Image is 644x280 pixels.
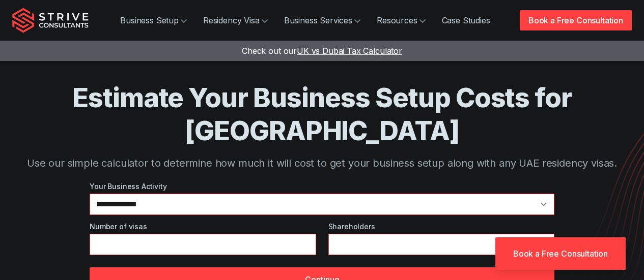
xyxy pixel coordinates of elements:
[90,181,554,192] label: Your Business Activity
[112,10,195,30] a: Business Setup
[276,10,369,30] a: Business Services
[495,237,626,270] a: Book a Free Consultation
[297,46,402,56] span: UK vs Dubai Tax Calculator
[12,155,632,171] p: Use our simple calculator to determine how much it will cost to get your business setup along wit...
[12,81,632,147] h1: Estimate Your Business Setup Costs for [GEOGRAPHIC_DATA]
[12,8,89,33] img: Strive Consultants
[195,10,276,30] a: Residency Visa
[90,221,316,232] label: Number of visas
[369,10,434,30] a: Resources
[520,10,632,30] a: Book a Free Consultation
[242,46,402,56] a: Check out ourUK vs Dubai Tax Calculator
[434,10,498,30] a: Case Studies
[328,221,554,232] label: Shareholders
